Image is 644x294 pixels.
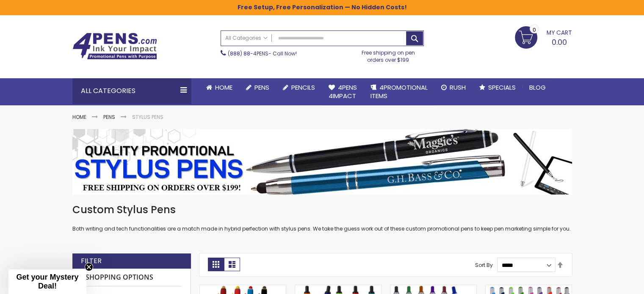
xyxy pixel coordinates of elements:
[72,203,572,217] h1: Custom Stylus Pens
[329,83,357,100] span: 4Pens 4impact
[16,273,78,290] span: Get your Mystery Deal!
[291,83,315,92] span: Pencils
[72,203,572,232] div: Both writing and tech functionalities are a match made in hybrid perfection with stylus pens. We ...
[200,285,286,292] a: Superhero Ellipse Softy Pen with Stylus - Laser Engraved
[215,83,232,92] span: Home
[353,46,424,63] div: Free shipping on pen orders over $199
[276,78,322,97] a: Pencils
[221,31,272,45] a: All Categories
[486,285,572,292] a: Lexus Stylus Pen
[574,271,644,294] iframe: Google Customer Reviews
[228,50,297,57] span: - Call Now!
[228,50,268,57] a: (888) 88-4PENS
[81,256,102,266] strong: Filter
[488,83,516,92] span: Specials
[370,83,428,100] span: 4PROMOTIONAL ITEMS
[72,78,191,104] div: All Categories
[295,285,381,292] a: Neon-Bright Promo Pens - Special Offer
[72,33,157,60] img: 4Pens Custom Pens and Promotional Products
[515,26,572,47] a: 0.00 0
[522,78,553,97] a: Blog
[390,285,476,292] a: Slim Jen Silver Stylus
[552,37,567,47] span: 0.00
[72,113,86,121] a: Home
[239,78,276,97] a: Pens
[254,83,269,92] span: Pens
[475,261,493,269] label: Sort By
[450,83,466,92] span: Rush
[81,269,182,287] strong: Shopping Options
[72,129,572,195] img: Stylus Pens
[85,263,93,271] button: Close teaser
[473,78,522,97] a: Specials
[434,78,473,97] a: Rush
[364,78,434,106] a: 4PROMOTIONALITEMS
[103,113,115,121] a: Pens
[225,35,268,41] span: All Categories
[132,113,163,121] strong: Stylus Pens
[199,78,239,97] a: Home
[533,26,536,34] span: 0
[208,258,224,271] strong: Grid
[8,269,86,294] div: Get your Mystery Deal!Close teaser
[529,83,546,92] span: Blog
[322,78,364,106] a: 4Pens4impact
